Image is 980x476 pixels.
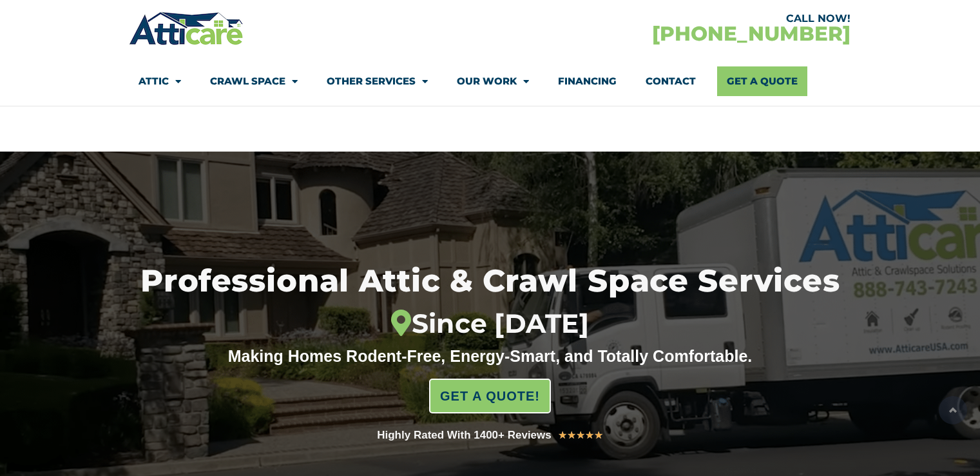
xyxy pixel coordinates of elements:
[440,383,540,409] span: GET A QUOTE!
[558,66,617,96] a: Financing
[646,66,696,96] a: Contact
[576,427,585,444] i: ★
[717,66,807,96] a: Get A Quote
[210,66,298,96] a: Crawl Space
[204,346,777,366] div: Making Homes Rodent-Free, Energy-Smart, and Totally Comfortable.
[558,427,603,444] div: 5/5
[490,14,850,24] div: CALL NOW!
[69,266,912,340] h1: Professional Attic & Crawl Space Services
[594,427,603,444] i: ★
[567,427,576,444] i: ★
[558,427,567,444] i: ★
[377,426,552,444] div: Highly Rated With 1400+ Reviews
[327,66,428,96] a: Other Services
[429,379,551,413] a: GET A QUOTE!
[69,308,912,340] div: Since [DATE]
[139,66,181,96] a: Attic
[457,66,529,96] a: Our Work
[139,66,841,96] nav: Menu
[585,427,594,444] i: ★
